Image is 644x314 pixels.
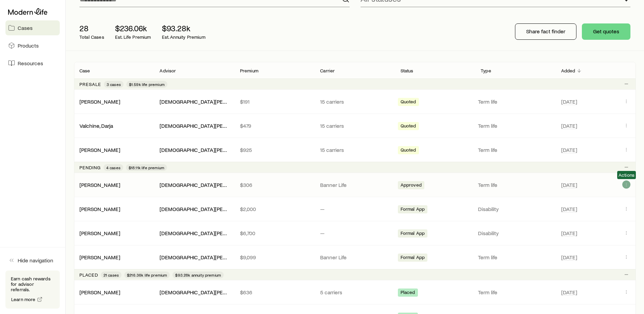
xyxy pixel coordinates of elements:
[115,34,151,40] p: Est. Life Premium
[129,82,165,87] span: $1.59k life premium
[79,98,120,105] a: [PERSON_NAME]
[320,181,389,188] p: Banner Life
[401,99,416,106] span: Quoted
[79,230,120,236] a: [PERSON_NAME]
[79,122,113,129] div: Valchine, Darja
[320,289,389,296] p: 5 carriers
[79,146,120,154] div: [PERSON_NAME]
[478,254,553,261] p: Term life
[11,297,36,302] span: Learn more
[401,230,425,238] span: Formal App
[240,206,309,212] p: $2,000
[240,181,309,188] p: $306
[160,98,229,105] div: [DEMOGRAPHIC_DATA][PERSON_NAME]
[561,230,577,237] span: [DATE]
[320,254,389,261] p: Banner Life
[561,206,577,212] span: [DATE]
[481,68,491,73] p: Type
[240,254,309,261] p: $9,099
[5,38,60,53] a: Products
[582,23,630,40] button: Get quotes
[561,146,577,153] span: [DATE]
[160,289,229,296] div: [DEMOGRAPHIC_DATA][PERSON_NAME]
[79,122,113,129] a: Valchine, Darja
[401,182,422,189] span: Approved
[160,122,229,129] div: [DEMOGRAPHIC_DATA][PERSON_NAME]
[79,68,90,73] p: Case
[240,289,309,296] p: $636
[240,230,309,237] p: $6,700
[79,206,120,213] div: [PERSON_NAME]
[526,28,565,35] p: Share fact finder
[5,271,60,309] div: Earn cash rewards for advisor referrals.Learn more
[401,206,425,213] span: Formal App
[240,98,309,105] p: $191
[478,206,553,212] p: Disability
[18,42,39,49] span: Products
[79,206,120,212] a: [PERSON_NAME]
[160,206,229,213] div: [DEMOGRAPHIC_DATA][PERSON_NAME]
[320,230,389,237] p: —
[129,165,164,170] span: $18.11k life premium
[79,181,120,188] a: [PERSON_NAME]
[320,146,389,153] p: 15 carriers
[79,23,104,33] p: 28
[401,123,416,130] span: Quoted
[107,82,121,87] span: 3 cases
[79,289,120,295] a: [PERSON_NAME]
[619,172,634,178] span: Actions
[5,20,60,35] a: Cases
[162,23,205,33] p: $93.28k
[561,181,577,188] span: [DATE]
[79,289,120,296] div: [PERSON_NAME]
[561,122,577,129] span: [DATE]
[160,181,229,189] div: [DEMOGRAPHIC_DATA][PERSON_NAME]
[5,253,60,268] button: Hide navigation
[79,230,120,237] div: [PERSON_NAME]
[104,272,119,278] span: 21 cases
[240,122,309,129] p: $479
[561,289,577,296] span: [DATE]
[401,255,425,262] span: Formal App
[79,254,120,260] a: [PERSON_NAME]
[320,206,389,212] p: —
[160,254,229,261] div: [DEMOGRAPHIC_DATA][PERSON_NAME]
[240,68,258,73] p: Premium
[18,60,43,67] span: Resources
[79,146,120,153] a: [PERSON_NAME]
[79,82,101,87] p: Presale
[79,272,98,278] p: Placed
[561,98,577,105] span: [DATE]
[79,98,120,105] div: [PERSON_NAME]
[320,98,389,105] p: 15 carriers
[478,98,553,105] p: Term life
[401,290,415,297] span: Placed
[320,68,335,73] p: Carrier
[478,289,553,296] p: Term life
[401,68,413,73] p: Status
[240,146,309,153] p: $925
[160,230,229,237] div: [DEMOGRAPHIC_DATA][PERSON_NAME]
[5,56,60,71] a: Resources
[515,23,576,40] button: Share fact finder
[401,147,416,154] span: Quoted
[79,34,104,40] p: Total Cases
[18,257,53,264] span: Hide navigation
[175,272,221,278] span: $93.28k annuity premium
[79,254,120,261] div: [PERSON_NAME]
[160,146,229,154] div: [DEMOGRAPHIC_DATA][PERSON_NAME]
[478,230,553,237] p: Disability
[561,68,575,73] p: Added
[162,34,205,40] p: Est. Annuity Premium
[106,165,121,170] span: 4 cases
[79,181,120,189] div: [PERSON_NAME]
[478,146,553,153] p: Term life
[127,272,167,278] span: $216.36k life premium
[18,24,33,31] span: Cases
[79,165,101,170] p: Pending
[160,68,176,73] p: Advisor
[561,254,577,261] span: [DATE]
[115,23,151,33] p: $236.06k
[478,181,553,188] p: Term life
[320,122,389,129] p: 15 carriers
